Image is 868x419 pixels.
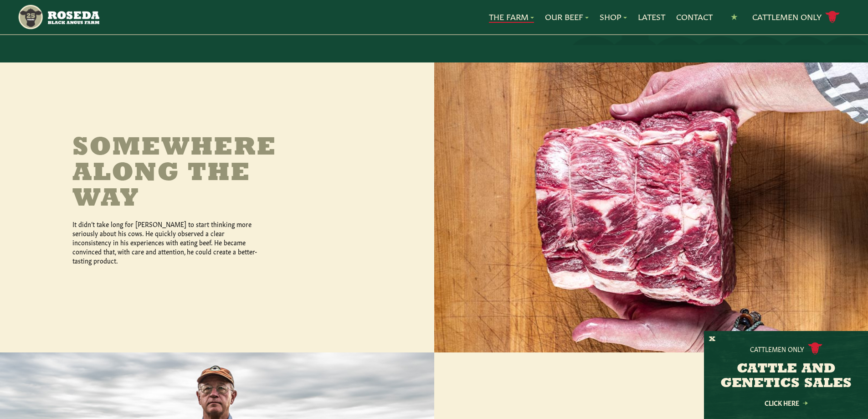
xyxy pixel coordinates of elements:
img: https://roseda.com/wp-content/uploads/2021/05/roseda-25-header.png [17,4,99,31]
h2: Somewhere Along the Way [72,135,300,212]
img: cattle-icon.svg [808,342,822,355]
a: Latest [638,11,665,23]
button: X [709,335,715,344]
a: Contact [676,11,713,23]
a: Click Here [745,400,827,406]
h3: CATTLE AND GENETICS SALES [715,362,857,391]
a: The Farm [489,11,534,23]
p: It didn’t take long for [PERSON_NAME] to start thinking more seriously about his cows. He quickly... [72,219,264,265]
a: Cattlemen Only [752,9,840,25]
a: Shop [600,11,627,23]
p: Cattlemen Only [750,344,804,353]
a: Our Beef [545,11,589,23]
